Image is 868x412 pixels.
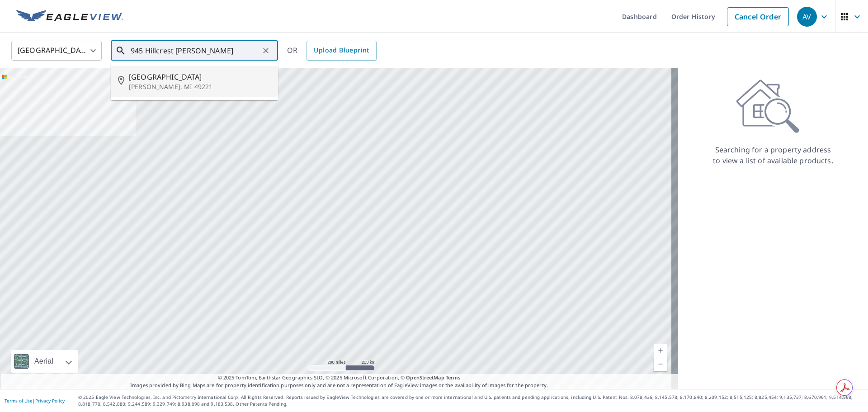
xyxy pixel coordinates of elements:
[727,7,789,26] a: Cancel Order
[259,44,272,57] button: Clear
[5,398,33,404] a: Terms of Use
[129,82,271,91] p: [PERSON_NAME], MI 49221
[654,357,667,371] a: Current Level 5, Zoom Out
[287,41,377,61] div: OR
[797,7,817,27] div: AV
[307,41,376,61] a: Upload Blueprint
[35,398,65,404] a: Privacy Policy
[129,71,271,82] span: [GEOGRAPHIC_DATA]
[654,344,667,357] a: Current Level 5, Zoom In
[314,45,369,56] span: Upload Blueprint
[446,374,461,381] a: Terms
[78,394,863,407] p: © 2025 Eagle View Technologies, Inc. and Pictometry International Corp. All Rights Reserved. Repo...
[131,38,259,63] input: Search by address or latitude-longitude
[218,374,461,382] span: © 2025 TomTom, Earthstar Geographics SIO, © 2025 Microsoft Corporation, ©
[406,374,444,381] a: OpenStreetMap
[5,398,65,403] p: |
[11,350,78,373] div: Aerial
[712,144,834,166] p: Searching for a property address to view a list of available products.
[16,10,123,24] img: EV Logo
[11,38,102,63] div: [GEOGRAPHIC_DATA]
[32,350,56,373] div: Aerial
